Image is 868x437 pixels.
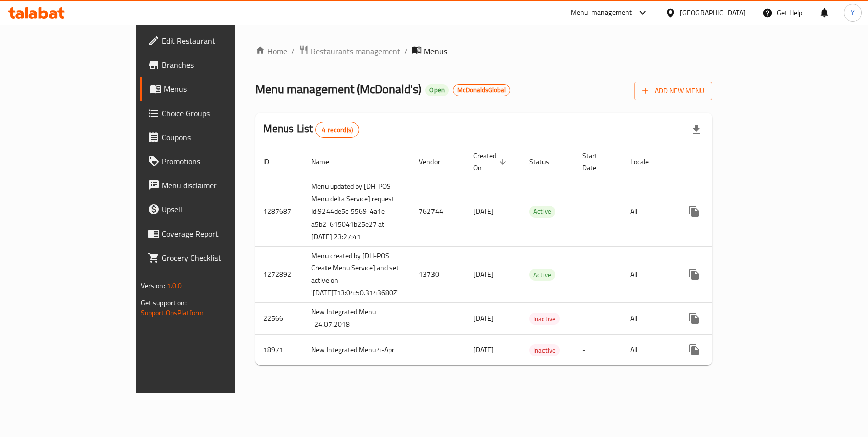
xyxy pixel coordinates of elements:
span: Menu disclaimer [162,179,273,191]
button: Change Status [706,199,730,224]
span: Version: [141,279,165,292]
button: Add New Menu [634,82,712,100]
a: Branches [140,53,281,77]
a: Edit Restaurant [140,29,281,53]
span: Promotions [162,155,273,167]
span: ID [263,156,282,168]
a: Menus [140,77,281,101]
span: Active [529,206,555,217]
span: Active [529,269,555,281]
td: 13730 [411,246,465,303]
span: Branches [162,59,273,71]
td: - [574,246,622,303]
span: Add New Menu [642,85,704,97]
a: Menu disclaimer [140,173,281,197]
span: Created On [473,150,509,174]
button: Change Status [706,262,730,286]
span: [DATE] [473,268,494,281]
span: Name [311,156,342,168]
span: 1.0.0 [167,279,182,292]
span: McDonaldsGlobal [453,86,510,94]
a: Promotions [140,149,281,173]
td: All [622,303,674,335]
td: - [574,177,622,246]
td: All [622,177,674,246]
td: Menu created by [DH-POS Create Menu Service] and set active on '[DATE]T13:04:50.3143680Z' [303,246,411,303]
span: [DATE] [473,312,494,325]
span: Y [851,7,855,18]
a: Coverage Report [140,222,281,246]
table: enhanced table [255,147,787,366]
span: Status [529,156,562,168]
th: Actions [674,147,787,177]
span: [DATE] [473,205,494,218]
td: New Integrated Menu -24.07.2018 [303,303,411,335]
span: Upsell [162,203,273,215]
span: Menus [424,45,447,57]
a: Grocery Checklist [140,246,281,270]
td: - [574,303,622,335]
button: more [682,306,706,331]
span: Coupons [162,131,273,143]
span: Inactive [529,313,560,325]
span: Restaurants management [311,45,400,57]
div: Total records count [315,122,359,138]
span: Open [425,86,449,94]
span: Get support on: [141,296,187,309]
h2: Menus List [263,121,359,138]
a: Upsell [140,197,281,222]
a: Support.OpsPlatform [141,306,204,319]
span: [DATE] [473,343,494,356]
span: Menus [164,83,273,95]
span: Start Date [582,150,610,174]
li: / [404,45,408,57]
td: New Integrated Menu 4-Apr [303,335,411,365]
td: All [622,335,674,365]
button: more [682,338,706,362]
span: Choice Groups [162,107,273,119]
button: more [682,199,706,224]
div: Inactive [529,344,560,356]
div: Open [425,84,449,96]
a: Restaurants management [299,45,400,58]
span: Locale [630,156,662,168]
span: Coverage Report [162,228,273,240]
a: Choice Groups [140,101,281,125]
td: All [622,246,674,303]
td: 762744 [411,177,465,246]
span: Vendor [419,156,453,168]
span: Inactive [529,345,560,356]
button: Change Status [706,338,730,362]
div: Active [529,206,555,218]
td: Menu updated by [DH-POS Menu delta Service] request Id:9244de5c-5569-4a1e-a5b2-615041b25e27 at [D... [303,177,411,246]
div: Menu-management [571,7,632,19]
a: Coupons [140,125,281,149]
button: more [682,262,706,286]
li: / [291,45,295,57]
span: 4 record(s) [316,125,359,135]
nav: breadcrumb [255,45,713,58]
span: Edit Restaurant [162,35,273,47]
div: [GEOGRAPHIC_DATA] [680,7,746,18]
div: Export file [684,118,708,142]
span: Menu management ( McDonald's ) [255,78,421,100]
button: Change Status [706,306,730,331]
span: Grocery Checklist [162,252,273,264]
td: - [574,335,622,365]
